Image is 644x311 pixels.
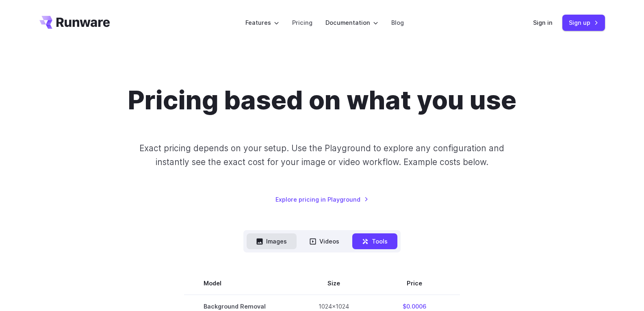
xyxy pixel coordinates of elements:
label: Documentation [325,18,378,27]
a: Sign up [562,15,605,30]
button: Tools [352,233,397,249]
a: Pricing [292,18,312,27]
h1: Pricing based on what you use [128,85,516,115]
a: Explore pricing in Playground [275,195,369,204]
a: Go to / [39,16,110,29]
label: Features [245,18,279,27]
p: Exact pricing depends on your setup. Use the Playground to explore any configuration and instantl... [124,141,520,169]
a: Sign in [533,18,553,27]
th: Price [369,272,460,295]
th: Size [299,272,369,295]
button: Images [247,233,297,249]
button: Videos [300,233,349,249]
th: Model [184,272,299,295]
a: Blog [391,18,404,27]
